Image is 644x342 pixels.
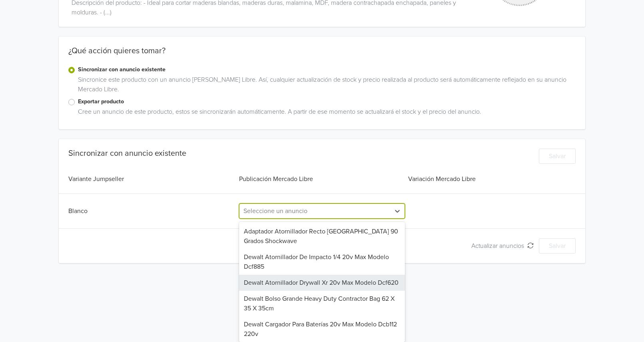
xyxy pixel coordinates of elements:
[239,223,405,249] div: Adaptador Atornillador Recto [GEOGRAPHIC_DATA] 90 Grados Shockwave
[539,238,576,253] button: Salvar
[68,206,237,216] div: Blanco
[75,107,576,120] div: Cree un anuncio de este producto, estos se sincronizarán automáticamente. A partir de ese momento...
[239,275,405,291] div: Dewalt Atornillador Drywall Xr 20v Max Modelo Dcf620
[78,97,576,106] label: Exportar producto
[68,149,186,158] div: Sincronizar con anuncio existente
[239,291,405,316] div: Dewalt Bolso Grande Heavy Duty Contractor Bag 62 X 35 X 35cm
[78,65,576,74] label: Sincronizar con anuncio existente
[466,238,539,253] button: Actualizar anuncios
[539,149,576,164] button: Salvar
[239,316,405,342] div: Dewalt Cargador Para Baterías 20v Max Modelo Dcb112 220v
[407,174,576,184] div: Variación Mercado Libre
[239,249,405,275] div: Dewalt Atornillador De Impacto 1/4 20v Max Modelo Dcf885
[237,174,407,184] div: Publicación Mercado Libre
[471,242,527,250] span: Actualizar anuncios
[75,75,576,97] div: Sincronice este producto con un anuncio [PERSON_NAME] Libre. Así, cualquier actualización de stoc...
[59,46,586,65] div: ¿Qué acción quieres tomar?
[68,174,237,184] div: Variante Jumpseller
